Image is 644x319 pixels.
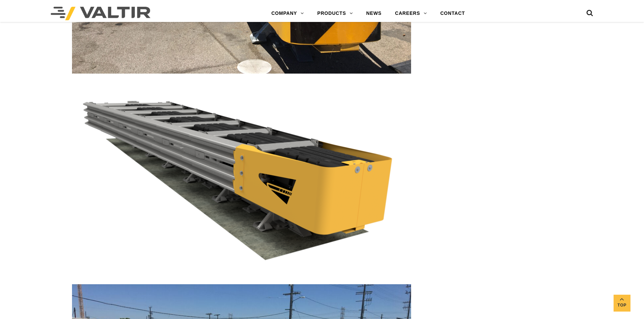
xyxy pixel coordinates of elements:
[433,7,472,20] a: CONTACT
[311,7,360,20] a: PRODUCTS
[614,295,630,312] a: Top
[265,7,311,20] a: COMPANY
[51,7,150,20] img: Valtir
[388,7,434,20] a: CAREERS
[359,7,388,20] a: NEWS
[614,301,630,309] span: Top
